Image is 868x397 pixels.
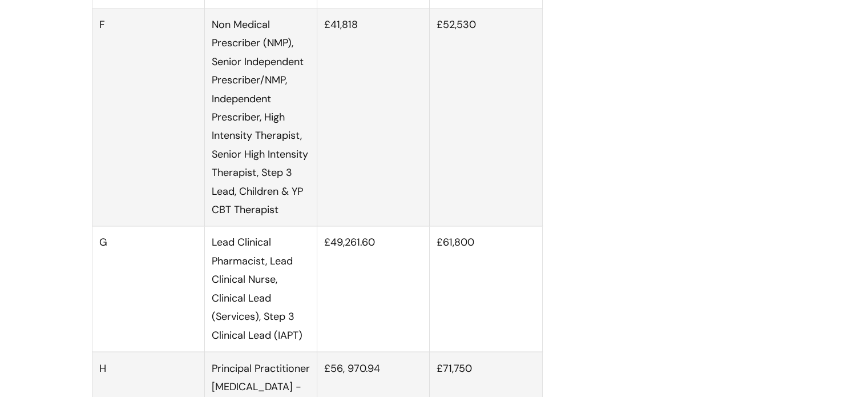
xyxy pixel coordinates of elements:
[204,226,317,351] td: Lead Clinical Pharmacist, Lead Clinical Nurse, Clinical Lead (Services), Step 3 Clinical Lead (IAPT)
[317,226,430,351] td: £49,261.60
[430,9,542,226] td: £52,530
[92,226,204,351] td: G
[430,226,542,351] td: £61,800
[317,9,430,226] td: £41,818
[92,9,204,226] td: F
[204,9,317,226] td: Non Medical Prescriber (NMP), Senior Independent Prescriber/NMP, Independent Prescriber, High Int...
